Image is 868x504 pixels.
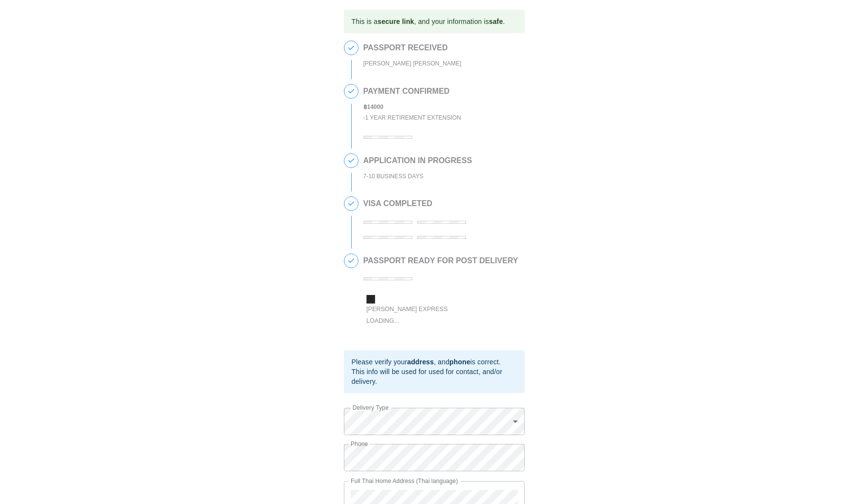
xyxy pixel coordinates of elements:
div: - 1 Year Retirement Extension [363,112,461,124]
span: 2 [344,84,358,98]
b: secure link [378,18,414,25]
h2: VISA COMPLETED [363,199,520,208]
h2: APPLICATION IN PROGRESS [363,156,472,165]
div: This is a , and your information is . [352,13,505,30]
div: This info will be used for used for contact, and/or delivery. [352,367,517,386]
h2: PASSPORT READY FOR POST DELIVERY [363,256,518,265]
div: [PERSON_NAME] [PERSON_NAME] [363,58,462,69]
div: [PERSON_NAME] Express Loading... [366,304,468,327]
span: 1 [344,41,358,55]
h2: PASSPORT RECEIVED [363,43,462,52]
div: Please verify your , and is correct. [352,357,517,367]
b: ฿ 14000 [363,104,383,110]
b: phone [449,358,470,366]
h2: PAYMENT CONFIRMED [363,87,461,96]
span: 3 [344,154,358,168]
span: 4 [344,197,358,210]
div: 7-10 BUSINESS DAYS [363,171,472,182]
b: safe [489,18,503,25]
span: 5 [344,254,358,268]
b: address [407,358,434,366]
